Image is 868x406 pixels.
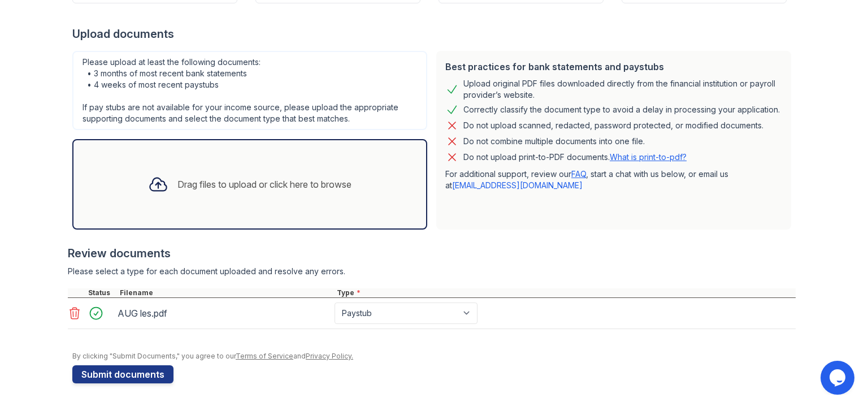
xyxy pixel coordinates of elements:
[335,288,796,297] div: Type
[445,169,782,191] p: For additional support, review our , start a chat with us below, or email us at
[177,178,351,191] div: Drag files to upload or click here to browse
[463,135,645,148] div: Do not combine multiple documents into one file.
[72,365,173,383] button: Submit documents
[306,352,353,360] a: Privacy Policy.
[821,361,857,395] iframe: chat widget
[571,169,586,179] a: FAQ
[452,180,583,190] a: [EMAIL_ADDRESS][DOMAIN_NAME]
[72,352,796,361] div: By clicking "Submit Documents," you agree to our and
[463,152,687,163] p: Do not upload print-to-PDF documents.
[236,352,293,360] a: Terms of Service
[72,26,796,42] div: Upload documents
[68,266,796,277] div: Please select a type for each document uploaded and resolve any errors.
[463,103,780,116] div: Correctly classify the document type to avoid a delay in processing your application.
[86,288,118,297] div: Status
[118,304,330,322] div: AUG les.pdf
[463,78,782,101] div: Upload original PDF files downloaded directly from the financial institution or payroll provider’...
[68,245,796,261] div: Review documents
[72,51,427,130] div: Please upload at least the following documents: • 3 months of most recent bank statements • 4 wee...
[463,119,763,132] div: Do not upload scanned, redacted, password protected, or modified documents.
[445,60,782,74] div: Best practices for bank statements and paystubs
[610,152,687,162] a: What is print-to-pdf?
[118,288,335,297] div: Filename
